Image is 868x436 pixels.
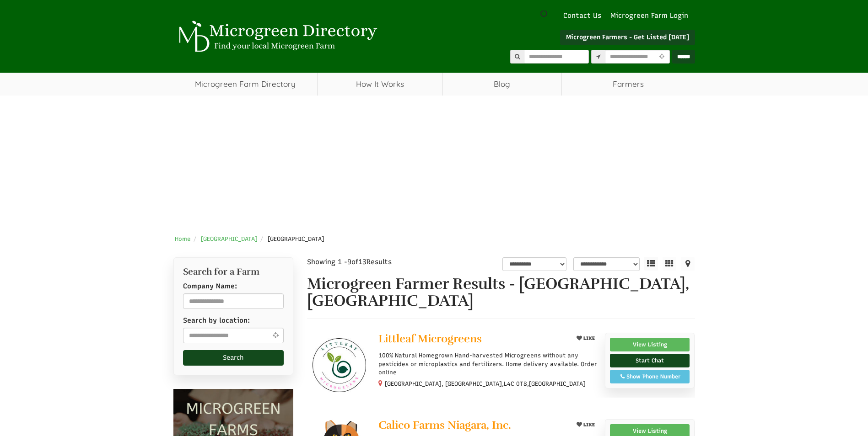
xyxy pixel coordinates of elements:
[268,235,324,242] span: [GEOGRAPHIC_DATA]
[318,73,442,96] a: How It Works
[610,11,693,21] a: Microgreen Farm Login
[173,21,379,53] img: Microgreen Directory
[307,257,436,267] div: Showing 1 - of Results
[201,235,258,242] a: [GEOGRAPHIC_DATA]
[307,333,372,397] img: Littleaf Microgreens
[582,335,595,341] span: LIKE
[559,11,606,21] a: Contact Us
[385,380,586,387] small: [GEOGRAPHIC_DATA], [GEOGRAPHIC_DATA], ,
[504,380,527,388] span: L4C 0T8
[183,316,250,325] label: Search by location:
[347,258,351,266] span: 9
[573,419,598,431] button: LIKE
[183,267,284,277] h2: Search for a Farm
[173,73,318,96] a: Microgreen Farm Directory
[615,372,685,381] div: Show Phone Number
[358,258,367,266] span: 13
[175,235,191,242] a: Home
[610,354,690,367] a: Start Chat
[270,332,280,339] i: Use Current Location
[610,338,690,351] a: View Listing
[183,350,284,366] button: Search
[378,419,566,433] a: Calico Farms Niagara, Inc.
[657,54,667,60] i: Use Current Location
[562,73,695,96] span: Farmers
[307,276,695,310] h1: Microgreen Farmer Results - [GEOGRAPHIC_DATA], [GEOGRAPHIC_DATA]
[160,100,709,228] iframe: Advertisement
[443,73,561,96] a: Blog
[582,422,595,428] span: LIKE
[560,30,695,45] a: Microgreen Farmers - Get Listed [DATE]
[378,333,566,347] a: Littleaf Microgreens
[573,333,598,344] button: LIKE
[183,282,237,291] label: Company Name:
[378,351,598,377] p: 100% Natural Homegrown Hand-harvested Microgreens without any pesticides or microplastics and fer...
[573,257,640,271] select: sortbox-1
[378,418,511,432] span: Calico Farms Niagara, Inc.
[502,257,566,271] select: overall_rating_filter-1
[378,332,482,346] span: Littleaf Microgreens
[529,380,586,388] span: [GEOGRAPHIC_DATA]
